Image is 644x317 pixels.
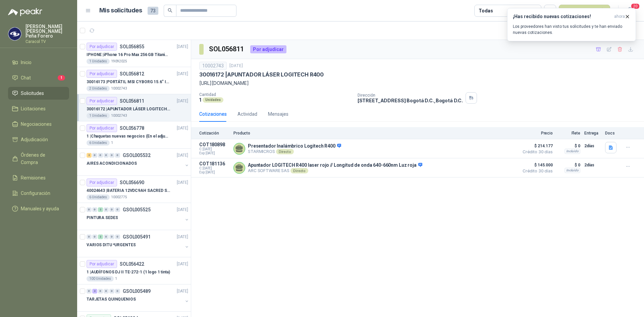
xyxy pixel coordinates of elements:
h1: Mis solicitudes [99,6,142,15]
div: 10002743 [199,62,227,70]
div: Incluido [565,168,580,173]
p: [DATE] [177,234,188,240]
div: 0 [109,153,114,158]
span: 73 [148,7,158,15]
a: 2 0 0 0 0 0 GSOL005532[DATE] AIRES ACONDICIONADOS [87,151,190,173]
p: [DATE] [177,125,188,131]
p: [DATE] [177,288,188,295]
p: 10002775 [111,195,127,200]
p: GSOL005489 [123,289,151,294]
h3: ¡Has recibido nuevas cotizaciones! [513,14,611,19]
div: 0 [87,289,92,294]
p: GSOL005525 [123,207,151,212]
div: Cotizaciones [199,110,227,118]
a: Chat1 [8,71,69,84]
p: $ 0 [557,161,580,169]
span: Remisiones [21,174,46,181]
span: Solicitudes [21,90,44,97]
p: 1 | Chaquetas nuevas negocios (En el adjunto mas informacion) [87,133,170,140]
div: 0 [104,207,109,212]
div: Unidades [203,97,223,103]
a: Por adjudicarSOL056778[DATE] 1 |Chaquetas nuevas negocios (En el adjunto mas informacion)6 Unidades1 [77,121,191,149]
button: 20 [624,5,636,17]
div: Por adjudicar [87,260,117,268]
p: COT180898 [199,142,229,147]
p: [DATE] [177,207,188,213]
span: ahora [614,14,625,19]
div: 0 [87,234,92,239]
div: 2 [92,289,97,294]
p: ARC SOFTWARE SAS [248,168,422,173]
div: Todas [479,7,493,14]
p: [DATE] [177,179,188,186]
p: PINTURA SEDES [87,215,118,221]
div: Por adjudicar [87,178,117,187]
p: 30016173 | PORTÁTIL MSI CYBORG 15.6" INTEL I7 RAM 32GB - 1 TB / Nvidia GeForce RTX 4050 [87,79,170,85]
span: Exp: [DATE] [199,151,229,155]
span: Licitaciones [21,105,46,112]
a: Manuales y ayuda [8,202,69,215]
a: Por adjudicarSOL056422[DATE] 1 |AUDÍFONOS DJ II TE-272-1 (1 logo 1 tinta)100 Unidades1 [77,257,191,284]
span: Crédito 30 días [519,169,553,173]
p: 30016172 | APUNTADOR LÁSER LOGITECH R400 [87,106,170,112]
p: Apuntador LOGITECH R400 laser rojo // Longitud de onda 640-660nm Luz roja [248,162,422,168]
p: 2 días [584,142,601,150]
p: TARJETAS QUINQUENIOS [87,296,136,303]
p: [DATE] [177,44,188,50]
p: 1 [111,140,113,146]
p: Precio [519,131,553,136]
span: $ 145.000 [519,161,553,169]
p: 1 [115,276,117,281]
a: 0 2 0 0 0 0 GSOL005489[DATE] TARJETAS QUINQUENIOS [87,287,190,309]
p: [DATE] [177,152,188,159]
div: 2 Unidades [87,86,110,91]
span: C: [DATE] [199,147,229,151]
div: 0 [104,153,109,158]
a: Por adjudicarSOL056690[DATE] 40024643 |BATERIA 12VDC9AH SACRED SUN BTSSP12-9HR6 Unidades10002775 [77,176,191,203]
div: Por adjudicar [87,124,117,132]
span: Crédito 30 días [519,150,553,154]
a: Por adjudicarSOL056812[DATE] 30016173 |PORTÁTIL MSI CYBORG 15.6" INTEL I7 RAM 32GB - 1 TB / Nvidi... [77,67,191,94]
p: $ 0 [557,142,580,150]
p: [DATE] [229,63,243,69]
p: Flete [557,131,580,136]
p: 40024643 | BATERIA 12VDC9AH SACRED SUN BTSSP12-9HR [87,188,170,194]
div: Mensajes [268,110,288,118]
a: Solicitudes [8,87,69,100]
div: 100 Unidades [87,276,114,281]
p: [DATE] [177,71,188,77]
p: GSOL005532 [123,153,151,158]
span: Órdenes de Compra [21,151,63,166]
p: [URL][DOMAIN_NAME] [199,80,636,87]
div: Por adjudicar [87,70,117,78]
div: 0 [109,234,114,239]
p: 19092025 [111,59,127,64]
p: [DATE] [177,261,188,267]
p: 10002743 [111,113,127,118]
div: 0 [115,207,120,212]
a: Negociaciones [8,118,69,130]
p: Entrega [584,131,601,136]
div: 1 Unidades [87,59,110,64]
a: Licitaciones [8,102,69,115]
span: Configuración [21,190,50,197]
img: Logo peakr [8,8,42,16]
a: Remisiones [8,171,69,184]
div: Por adjudicar [87,97,117,105]
p: AIRES ACONDICIONADOS [87,160,137,167]
h3: SOL056811 [209,44,245,54]
span: 20 [631,3,640,9]
span: Chat [21,74,31,82]
p: Presentador Inalámbrico Logitech R400 [248,143,341,149]
p: 30016172 | APUNTADOR LÁSER LOGITECH R400 [199,71,324,78]
span: Manuales y ayuda [21,205,59,212]
span: C: [DATE] [199,166,229,170]
p: 1 | AUDÍFONOS DJ II TE-272-1 (1 logo 1 tinta) [87,269,170,275]
div: 2 [98,234,103,239]
p: 10002743 [111,86,127,91]
p: SOL056422 [120,262,144,266]
p: Cantidad [199,92,352,97]
p: SOL056690 [120,180,144,185]
div: 0 [98,153,103,158]
div: 0 [98,289,103,294]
